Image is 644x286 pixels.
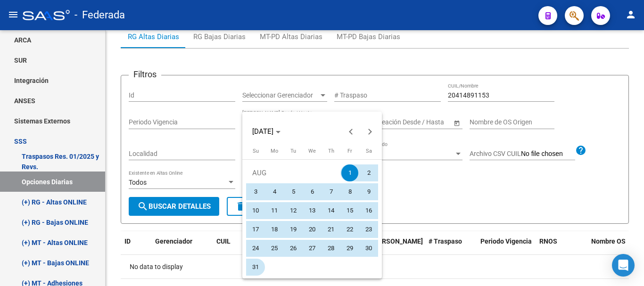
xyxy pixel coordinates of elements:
button: August 11, 2025 [265,201,284,220]
span: [DATE] [252,127,273,136]
span: 18 [266,221,283,238]
button: August 12, 2025 [284,201,303,220]
button: August 16, 2025 [359,201,378,220]
button: Next month [361,122,380,141]
span: 29 [341,240,358,257]
span: 17 [247,221,264,238]
button: August 28, 2025 [322,239,340,258]
button: August 15, 2025 [340,201,359,220]
button: August 23, 2025 [359,220,378,239]
button: August 14, 2025 [322,201,340,220]
button: August 22, 2025 [340,220,359,239]
button: August 24, 2025 [246,239,265,258]
span: 1 [341,164,358,181]
span: 22 [341,221,358,238]
span: 16 [360,202,377,219]
button: August 2, 2025 [359,163,378,182]
span: 30 [360,240,377,257]
span: 20 [304,221,321,238]
button: August 21, 2025 [322,220,340,239]
span: 13 [304,202,321,219]
button: August 6, 2025 [303,182,322,201]
button: Previous month [342,122,361,141]
span: 4 [266,183,283,200]
button: August 7, 2025 [322,182,340,201]
span: 25 [266,240,283,257]
span: Tu [290,148,296,154]
span: 14 [322,202,339,219]
span: 23 [360,221,377,238]
span: Mo [271,148,278,154]
button: August 26, 2025 [284,239,303,258]
span: 24 [247,240,264,257]
button: August 4, 2025 [265,182,284,201]
span: 26 [285,240,302,257]
button: August 13, 2025 [303,201,322,220]
span: 15 [341,202,358,219]
button: Choose month and year [248,123,284,140]
span: 19 [285,221,302,238]
button: August 19, 2025 [284,220,303,239]
span: 8 [341,183,358,200]
span: Su [253,148,259,154]
span: 11 [266,202,283,219]
span: 28 [322,240,339,257]
td: AUG [246,163,340,182]
button: August 29, 2025 [340,239,359,258]
button: August 25, 2025 [265,239,284,258]
span: 7 [322,183,339,200]
span: 6 [304,183,321,200]
button: August 9, 2025 [359,182,378,201]
span: 31 [247,259,264,276]
span: 2 [360,164,377,181]
button: August 10, 2025 [246,201,265,220]
span: 5 [285,183,302,200]
button: August 1, 2025 [340,163,359,182]
button: August 30, 2025 [359,239,378,258]
span: Sa [366,148,372,154]
button: August 8, 2025 [340,182,359,201]
span: 3 [247,183,264,200]
button: August 3, 2025 [246,182,265,201]
span: Fr [347,148,352,154]
span: 12 [285,202,302,219]
button: August 18, 2025 [265,220,284,239]
button: August 17, 2025 [246,220,265,239]
span: 10 [247,202,264,219]
button: August 5, 2025 [284,182,303,201]
button: August 27, 2025 [303,239,322,258]
span: 27 [304,240,321,257]
span: 9 [360,183,377,200]
button: August 31, 2025 [246,258,265,277]
div: Open Intercom Messenger [612,254,635,277]
span: Th [328,148,334,154]
span: 21 [322,221,339,238]
span: We [308,148,316,154]
button: August 20, 2025 [303,220,322,239]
